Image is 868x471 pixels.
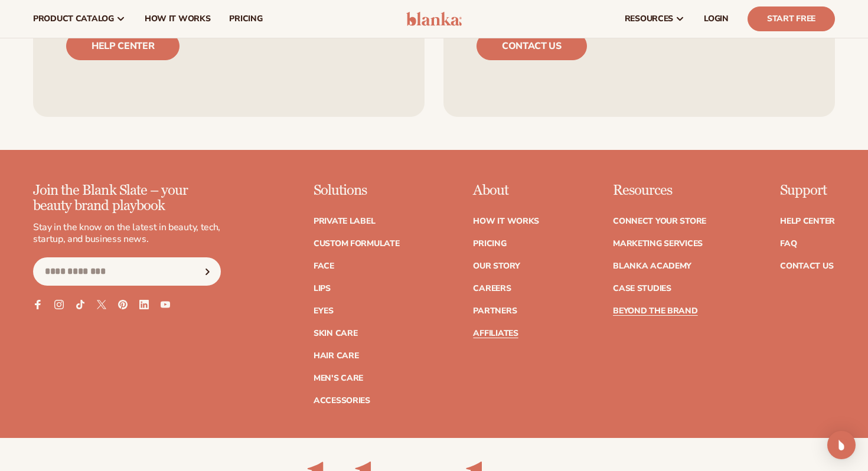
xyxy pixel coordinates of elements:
a: Help Center [780,217,835,225]
p: Join the Blank Slate – your beauty brand playbook [33,183,221,214]
a: Men's Care [314,374,363,382]
a: Accessories [314,397,370,405]
a: Contact Us [780,262,833,270]
p: Solutions [314,183,400,198]
p: Stay in the know on the latest in beauty, tech, startup, and business news. [33,221,221,246]
a: Contact us [477,32,587,60]
span: LOGIN [704,14,729,24]
a: FAQ [780,240,797,248]
a: Connect your store [613,217,706,225]
a: Eyes [314,307,334,315]
span: resources [625,14,673,24]
div: Open Intercom Messenger [827,431,856,459]
a: Case Studies [613,284,671,293]
span: How It Works [145,14,211,24]
span: product catalog [33,14,114,24]
a: Marketing services [613,240,703,248]
a: How It Works [473,217,539,225]
a: Face [314,262,334,270]
p: About [473,183,539,198]
a: Private label [314,217,375,225]
a: Skin Care [314,329,357,338]
a: Beyond the brand [613,307,698,315]
img: logo [406,12,462,26]
a: Hair Care [314,352,358,360]
a: Careers [473,284,511,293]
a: Help center [66,32,180,60]
a: Start Free [748,6,835,31]
a: Our Story [473,262,520,270]
p: Support [780,183,835,198]
button: Subscribe [194,257,220,286]
p: Resources [613,183,706,198]
a: Partners [473,307,517,315]
a: Blanka Academy [613,262,691,270]
a: Affiliates [473,329,518,338]
a: Custom formulate [314,240,400,248]
a: Pricing [473,240,506,248]
span: pricing [229,14,262,24]
a: Lips [314,284,331,293]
